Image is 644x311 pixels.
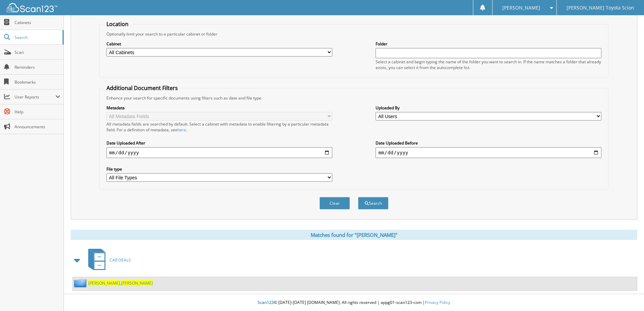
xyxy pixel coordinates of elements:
button: Clear [319,197,350,209]
div: © [DATE]-[DATE] [DOMAIN_NAME]. All rights reserved | appg01-scan123-com | [64,294,644,311]
span: [PERSON_NAME] [121,280,153,286]
label: Cabinet [106,41,332,47]
span: Scan123 [258,299,274,305]
span: Bookmarks [15,79,60,85]
label: File type [106,166,332,172]
input: start [106,147,332,158]
label: Date Uploaded Before [376,140,601,146]
a: CAR DEALS [84,247,131,273]
iframe: Chat Widget [610,279,644,311]
a: [PERSON_NAME],[PERSON_NAME] [88,280,153,286]
label: Folder [376,41,601,47]
legend: Additional Document Filters [103,84,181,92]
div: Enhance your search for specific documents using filters such as date and file type. [103,95,605,101]
span: Cabinets [15,20,60,25]
img: folder2.png [74,279,88,287]
span: User Reports [15,94,55,100]
label: Metadata [106,105,332,111]
span: CAR DEALS [110,257,131,263]
input: end [376,147,601,158]
a: Privacy Policy [425,299,450,305]
button: Search [358,197,388,209]
div: Matches found for "[PERSON_NAME]" [71,230,637,240]
span: Help [15,109,60,115]
span: Reminders [15,64,60,70]
span: [PERSON_NAME] [88,280,120,286]
legend: Location [103,20,132,28]
a: here [177,127,186,133]
span: Announcements [15,124,60,130]
span: [PERSON_NAME] [502,6,540,10]
div: Optionally limit your search to a particular cabinet or folder [103,31,605,37]
label: Uploaded By [376,105,601,111]
div: Select a cabinet and begin typing the name of the folder you want to search in. If the name match... [376,59,601,70]
img: scan123-logo-white.svg [7,3,57,12]
span: [PERSON_NAME] Toyota Scion [567,6,634,10]
span: Scan [15,49,60,55]
div: All metadata fields are searched by default. Select a cabinet with metadata to enable filtering b... [106,121,332,133]
span: Search [15,35,59,40]
label: Date Uploaded After [106,140,332,146]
